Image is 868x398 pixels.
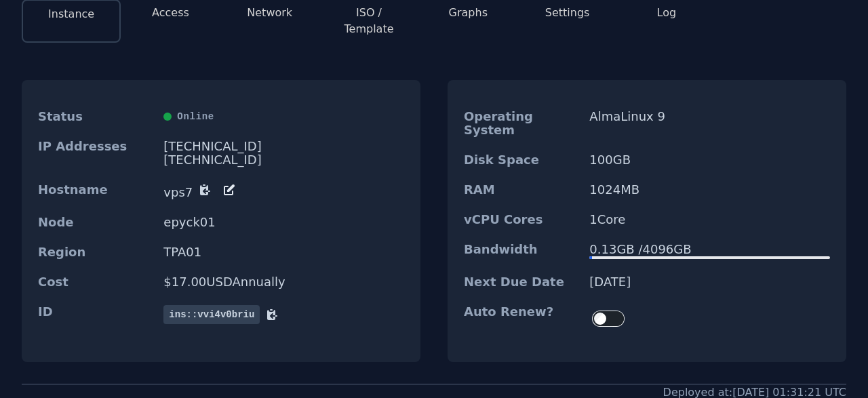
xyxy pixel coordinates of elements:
[464,213,578,226] dt: vCPU Cores
[163,183,404,199] dd: vps7
[38,216,153,229] dt: Node
[589,243,830,256] div: 0.13 GB / 4096 GB
[163,140,404,153] div: [TECHNICAL_ID]
[464,153,578,167] dt: Disk Space
[163,216,404,229] dd: epyck01
[152,5,189,21] button: Access
[657,5,677,21] button: Log
[589,110,830,137] dd: AlmaLinux 9
[163,245,404,259] dd: TPA01
[38,275,153,289] dt: Cost
[464,243,578,259] dt: Bandwidth
[589,183,830,197] dd: 1024 MB
[48,6,94,22] button: Instance
[464,183,578,197] dt: RAM
[589,213,830,226] dd: 1 Core
[589,153,830,167] dd: 100 GB
[163,305,260,324] span: ins::vvi4v0briu
[38,140,153,167] dt: IP Addresses
[38,110,153,123] dt: Status
[464,110,578,137] dt: Operating System
[545,5,590,21] button: Settings
[38,183,153,199] dt: Hostname
[163,110,404,123] div: Online
[330,5,408,37] button: ISO / Template
[464,275,578,289] dt: Next Due Date
[247,5,292,21] button: Network
[163,275,404,289] dd: $ 17.00 USD Annually
[163,153,404,167] div: [TECHNICAL_ID]
[38,305,153,324] dt: ID
[38,245,153,259] dt: Region
[589,275,830,289] dd: [DATE]
[464,305,578,332] dt: Auto Renew?
[449,5,488,21] button: Graphs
